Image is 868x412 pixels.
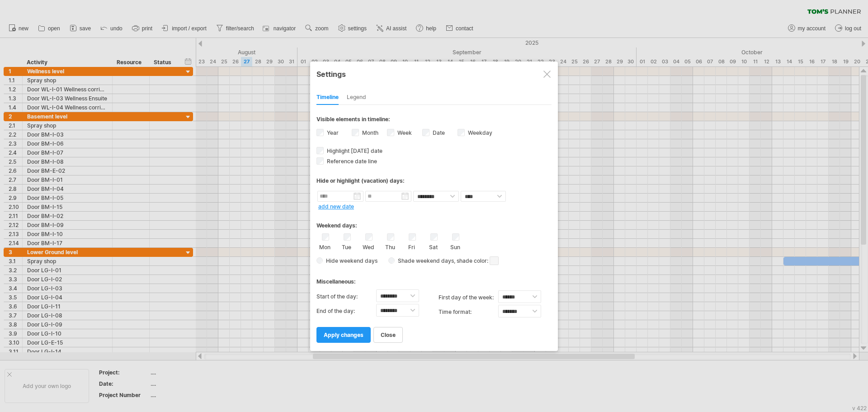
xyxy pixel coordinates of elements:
[316,66,552,82] div: Settings
[325,129,339,136] label: Year
[316,177,552,184] div: Hide or highlight (vacation) days:
[428,242,439,251] label: Sat
[454,256,499,266] span: , shade color:
[347,90,366,105] div: Legend
[439,290,498,305] label: first day of the week:
[360,129,378,136] label: Month
[316,90,339,105] div: Timeline
[439,305,498,319] label: Time format:
[325,158,377,165] span: Reference date line
[316,116,552,125] div: Visible elements in timeline:
[381,331,396,338] span: close
[384,242,396,251] label: Thu
[396,129,412,136] label: Week
[406,242,417,251] label: Fri
[490,256,499,265] span: click here to change the shade color
[316,289,376,304] label: Start of the day:
[449,242,461,251] label: Sun
[363,242,374,251] label: Wed
[319,242,330,251] label: Mon
[325,147,382,154] span: Highlight [DATE] date
[395,257,454,264] span: Shade weekend days
[316,270,552,287] div: Miscellaneous:
[373,327,403,343] a: close
[466,129,492,136] label: Weekday
[431,129,445,136] label: Date
[318,203,354,210] a: add new date
[316,304,376,318] label: End of the day:
[316,327,371,343] a: apply changes
[316,213,552,231] div: Weekend days:
[324,331,363,338] span: apply changes
[323,257,377,264] span: Hide weekend days
[341,242,352,251] label: Tue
